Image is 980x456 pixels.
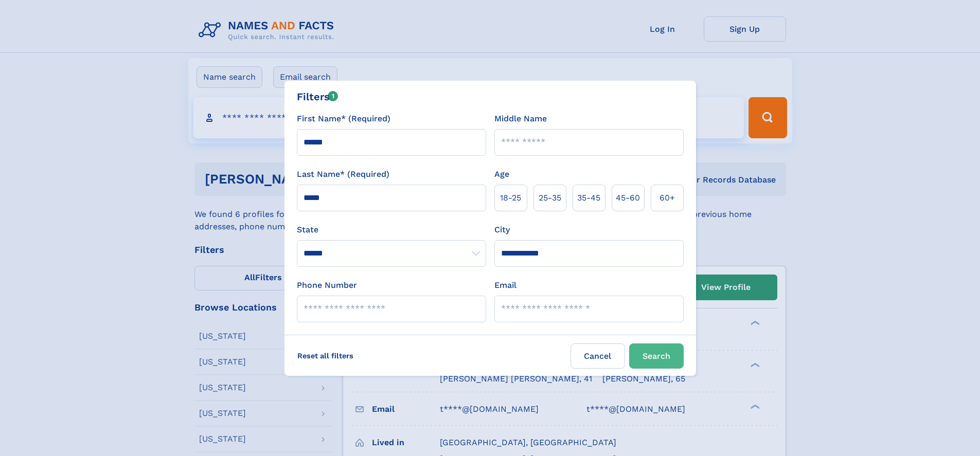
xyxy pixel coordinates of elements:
[297,89,338,104] div: Filters
[571,343,625,369] label: Cancel
[494,224,510,236] label: City
[629,343,684,369] button: Search
[494,168,509,180] label: Age
[297,224,486,236] label: State
[500,192,521,204] span: 18‑25
[539,192,561,204] span: 25‑35
[297,113,390,125] label: First Name* (Required)
[494,279,516,291] label: Email
[494,113,547,125] label: Middle Name
[297,168,389,180] label: Last Name* (Required)
[297,279,357,291] label: Phone Number
[291,343,360,368] label: Reset all filters
[660,192,675,204] span: 60+
[616,192,640,204] span: 45‑60
[577,192,600,204] span: 35‑45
